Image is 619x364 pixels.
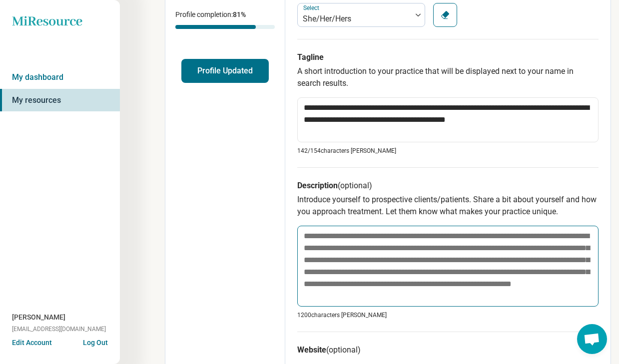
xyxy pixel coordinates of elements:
[181,59,269,83] button: Profile Updated
[165,3,285,35] div: Profile completion:
[297,311,599,320] p: 1200 characters [PERSON_NAME]
[303,13,407,25] div: She/Her/Hers
[297,146,599,155] p: 142/ 154 characters [PERSON_NAME]
[12,325,106,334] span: [EMAIL_ADDRESS][DOMAIN_NAME]
[12,312,65,323] span: [PERSON_NAME]
[297,194,599,218] p: Introduce yourself to prospective clients/patients. Share a bit about yourself and how you approa...
[83,338,108,346] button: Log Out
[338,181,372,190] span: (optional)
[326,345,361,355] span: (optional)
[297,344,599,356] h3: Website
[233,10,246,18] span: 81 %
[297,180,599,192] h3: Description
[577,324,607,354] a: Open chat
[175,25,275,29] div: Profile completion
[303,4,321,11] label: Select
[297,65,599,89] p: A short introduction to your practice that will be displayed next to your name in search results.
[12,338,52,348] button: Edit Account
[297,51,599,63] h3: Tagline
